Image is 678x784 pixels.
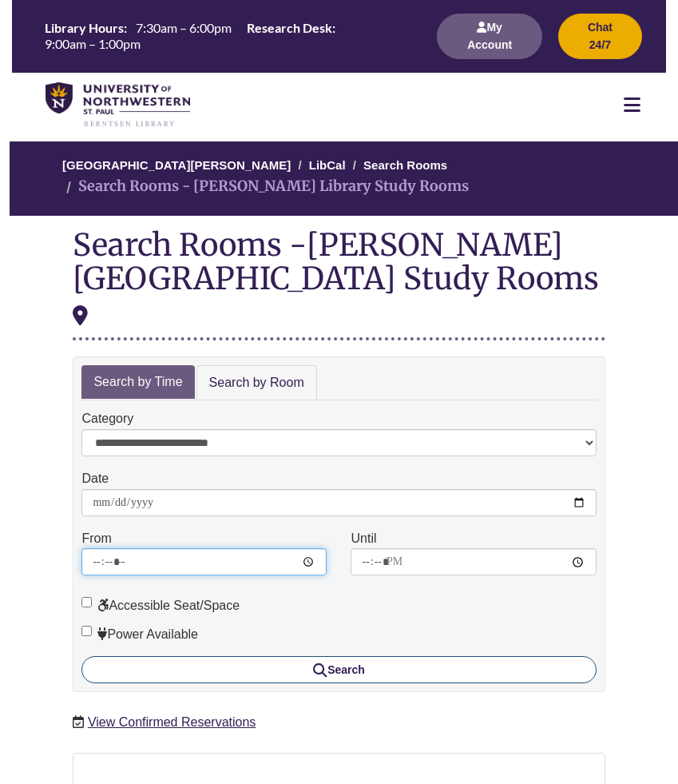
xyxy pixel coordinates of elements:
[437,14,541,59] button: My Account
[45,36,141,51] span: 9:00am – 1:00pm
[38,19,129,37] th: Library Hours:
[81,468,109,489] label: Date
[196,365,317,401] a: Search by Room
[81,528,111,549] label: From
[81,595,240,616] label: Accessible Seat/Space
[73,228,605,340] div: Search Rooms -
[73,141,605,216] nav: Breadcrumb
[437,38,541,51] a: My Account
[351,528,376,549] label: Until
[38,19,418,54] a: Hours Today
[62,158,291,172] a: [GEOGRAPHIC_DATA][PERSON_NAME]
[240,19,338,37] th: Research Desk:
[558,38,642,51] a: Chat 24/7
[62,175,469,198] li: Search Rooms - [PERSON_NAME] Library Study Rooms
[81,597,92,607] input: Accessible Seat/Space
[309,158,346,172] a: LibCal
[38,19,418,52] table: Hours Today
[73,225,599,331] div: [PERSON_NAME][GEOGRAPHIC_DATA] Study Rooms
[363,158,447,172] a: Search Rooms
[88,715,256,729] a: View Confirmed Reservations
[136,20,232,35] span: 7:30am – 6:00pm
[81,656,596,683] button: Search
[81,626,92,636] input: Power Available
[81,408,133,429] label: Category
[558,14,642,59] button: Chat 24/7
[46,82,190,128] img: UNWSP Library Logo
[81,624,198,645] label: Power Available
[81,365,194,400] a: Search by Time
